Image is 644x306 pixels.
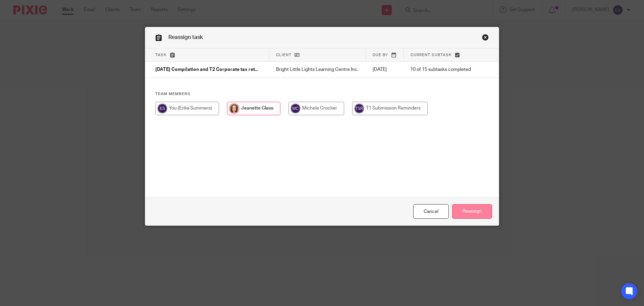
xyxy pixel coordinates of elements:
p: [DATE] [373,66,397,73]
p: Bright Little Lights Learning Centre Inc. [276,66,359,73]
h4: Team members [155,91,489,97]
span: [DATE] Compilation and T2 Corporate tax ret... [155,68,258,72]
input: Reassign [452,204,492,219]
span: Task [155,53,167,57]
a: Close this dialog window [413,204,449,219]
span: Current subtask [411,53,452,57]
span: Reassign task [168,35,203,40]
td: 10 of 15 subtasks completed [404,62,478,78]
span: Client [276,53,291,57]
span: Due by [373,53,388,57]
a: Close this dialog window [482,34,489,43]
